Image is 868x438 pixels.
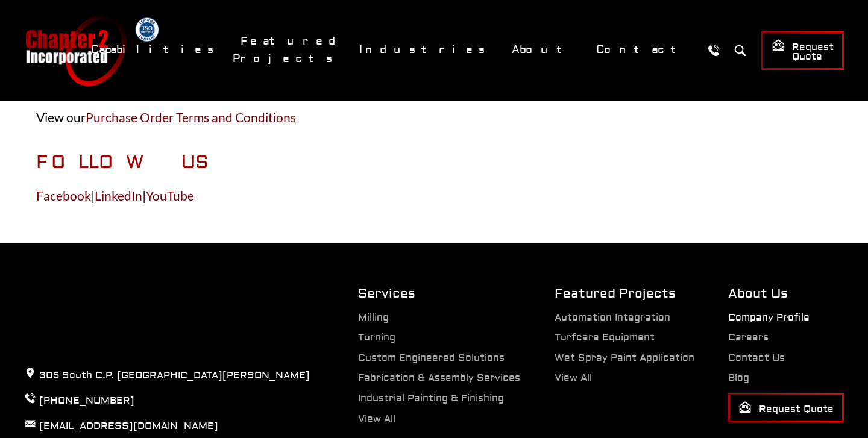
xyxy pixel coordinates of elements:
[358,285,520,302] h2: Services
[146,188,194,203] a: YouTube
[702,39,725,61] a: Call Us
[95,188,142,203] a: LinkedIn
[555,352,694,364] a: Wet Spray Paint Application
[358,392,504,404] a: Industrial Painting & Finishing
[555,372,592,384] a: View All
[588,37,696,63] a: Contact
[728,285,844,302] h2: About Us
[233,28,345,72] a: Featured Projects
[504,37,582,63] a: About
[555,285,694,302] h2: Featured Projects
[36,107,832,128] p: View our
[24,14,127,86] a: Chapter 2 Incorporated
[358,331,395,343] a: Turning
[86,110,296,125] a: Purchase Order Terms and Conditions
[728,352,785,364] a: Contact Us
[36,152,832,174] h3: FOLLOW US
[36,186,832,206] p: | |
[772,39,834,63] span: Request Quote
[728,372,749,384] a: Blog
[358,311,389,324] a: Milling
[729,39,751,61] button: Search
[351,37,498,63] a: Industries
[358,352,505,364] a: Custom Engineered Solutions
[36,188,91,203] a: Facebook
[555,331,655,343] a: Turfcare Equipment
[358,372,520,384] a: Fabrication & Assembly Services
[761,31,844,70] a: Request Quote
[358,413,395,425] a: View All
[728,331,769,343] a: Careers
[39,395,134,407] a: [PHONE_NUMBER]
[555,311,670,324] a: Automation Integration
[24,367,310,383] p: 305 South C.P. [GEOGRAPHIC_DATA][PERSON_NAME]
[39,420,218,432] a: [EMAIL_ADDRESS][DOMAIN_NAME]
[728,393,844,422] a: Request Quote
[83,37,227,63] a: Capabilities
[728,311,810,324] a: Company Profile
[738,401,834,416] span: Request Quote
